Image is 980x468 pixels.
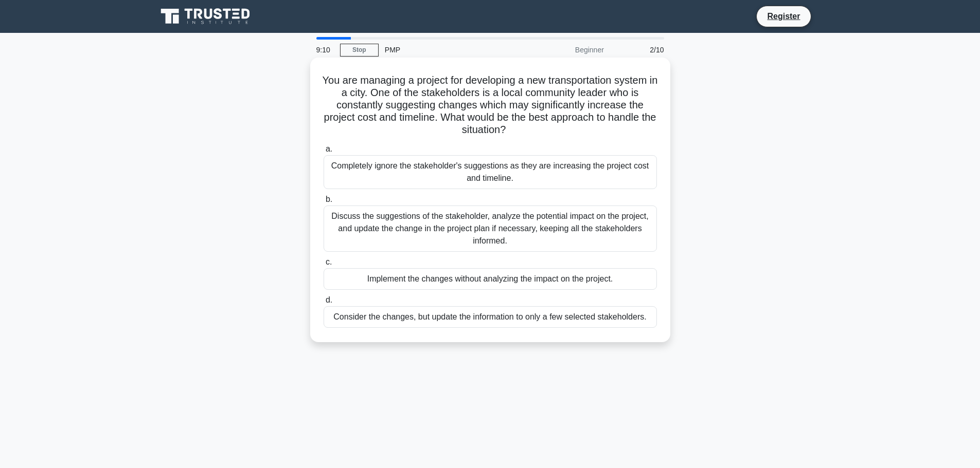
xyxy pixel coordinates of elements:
div: Consider the changes, but update the information to only a few selected stakeholders. [324,306,657,328]
div: Beginner [520,40,610,60]
h5: You are managing a project for developing a new transportation system in a city. One of the stake... [323,74,658,137]
div: Completely ignore the stakeholder's suggestions as they are increasing the project cost and timel... [324,155,657,189]
div: 2/10 [610,40,670,60]
span: b. [326,195,332,203]
a: Stop [340,44,379,57]
span: c. [326,257,332,266]
div: 9:10 [310,40,340,60]
div: PMP [379,40,520,60]
a: Register [761,10,806,23]
span: a. [326,144,332,153]
div: Implement the changes without analyzing the impact on the project. [324,268,657,290]
span: d. [326,295,332,304]
div: Discuss the suggestions of the stakeholder, analyze the potential impact on the project, and upda... [324,205,657,252]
